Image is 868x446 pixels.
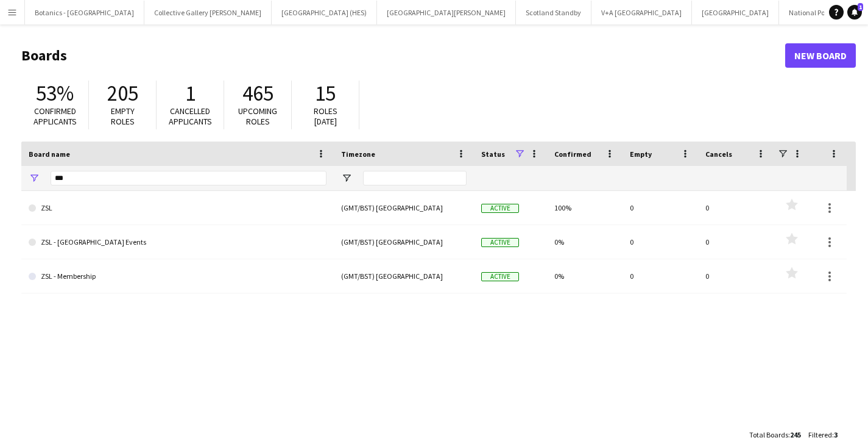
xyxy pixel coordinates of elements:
a: ZSL [29,191,326,225]
span: Cancels [705,149,732,159]
button: [GEOGRAPHIC_DATA] [692,1,779,24]
div: (GMT/BST) [GEOGRAPHIC_DATA] [334,225,474,259]
span: Confirmed applicants [34,106,77,127]
div: 0% [547,259,623,293]
span: Status [481,149,505,159]
div: 0 [623,259,698,293]
a: ZSL - [GEOGRAPHIC_DATA] Events [29,225,326,259]
input: Board name Filter Input [51,171,326,185]
span: Cancelled applicants [169,106,212,127]
span: 465 [242,80,273,107]
div: (GMT/BST) [GEOGRAPHIC_DATA] [334,259,474,293]
span: Filtered [808,430,832,439]
div: 0 [698,191,774,225]
button: [GEOGRAPHIC_DATA][PERSON_NAME] [377,1,516,24]
span: Active [481,238,519,247]
button: Botanics - [GEOGRAPHIC_DATA] [25,1,144,24]
span: Total Boards [749,430,788,439]
button: Scotland Standby [516,1,591,24]
span: 1 [185,80,196,107]
div: 0 [623,191,698,225]
div: 0 [698,225,774,259]
span: 3 [834,430,838,439]
button: Collective Gallery [PERSON_NAME] [144,1,272,24]
a: ZSL - Membership [29,259,326,293]
button: [GEOGRAPHIC_DATA] (HES) [272,1,377,24]
div: (GMT/BST) [GEOGRAPHIC_DATA] [334,191,474,225]
span: Upcoming roles [238,106,277,127]
span: 15 [315,80,336,107]
span: Empty roles [111,106,135,127]
span: Empty [630,149,652,159]
div: 0 [623,225,698,259]
span: 245 [790,430,801,439]
span: Confirmed [554,149,591,159]
span: 1 [858,3,863,11]
button: V+A [GEOGRAPHIC_DATA] [591,1,692,24]
div: 0 [698,259,774,293]
button: Open Filter Menu [341,173,352,184]
h1: Boards [21,46,785,65]
span: Active [481,272,519,281]
a: New Board [785,43,856,68]
div: 0% [547,225,623,259]
span: 53% [36,80,74,107]
div: 100% [547,191,623,225]
span: 205 [107,80,138,107]
span: Board name [29,149,70,159]
a: 1 [847,5,862,20]
span: Timezone [341,149,375,159]
span: Roles [DATE] [314,106,337,127]
button: Open Filter Menu [29,173,40,184]
input: Timezone Filter Input [363,171,467,185]
span: Active [481,204,519,213]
